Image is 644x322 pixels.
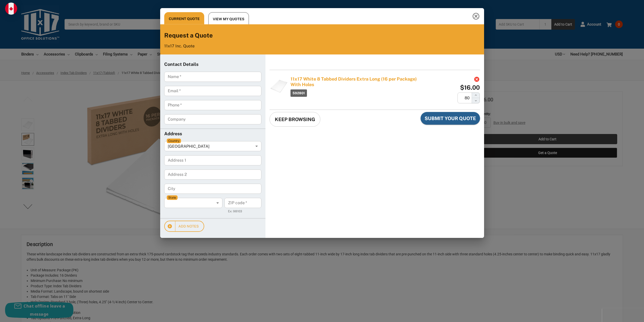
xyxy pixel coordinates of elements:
div: $16.00 [460,84,480,90]
span: View My Quotes [213,16,244,22]
h6: Contact Details [164,62,261,68]
img: duty and tax information for Canada [5,3,17,15]
a: 11x17 White 8 Tabbed Dividers Extra Long (16 per Package) With Holes [290,76,417,87]
button: Decrease the Quantity [472,98,480,103]
div: [GEOGRAPHIC_DATA] [164,141,261,151]
input: Email [164,86,261,96]
h4: Request a Quote [164,31,480,40]
button: Increase the Quantity [472,92,480,98]
p: 11x17 Inc. Quote [164,44,480,48]
span: Add Notes [170,223,199,230]
p: Ex: 98103 [228,209,258,214]
input: Address City [164,184,261,194]
span: Keep Browsing [275,116,315,123]
button: Close this quote dialog [468,8,484,24]
h6: Address [164,131,261,137]
input: Address ZIP code [224,198,261,208]
input: Company [164,114,261,124]
input: Name [164,72,261,82]
button: Close quote dialog and go back to store page [269,112,320,127]
input: Address Address 2 [164,169,261,180]
span: Current Quote [169,16,200,22]
button: Reveal the notes field [164,221,204,232]
div: ​ [164,198,220,208]
input: Phone [164,100,261,110]
button: Delete this product [474,76,480,82]
span: Submit Your Quote [425,115,476,122]
img: 11x17 White 8 Tabbed Dividers Extra Long (16 per Package) With Holes [269,76,288,95]
iframe: Google Customer Reviews [602,308,644,322]
span: 592801 [290,89,307,97]
input: Address Address 1 [164,155,261,165]
button: Submit the quote dialog [421,112,480,125]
